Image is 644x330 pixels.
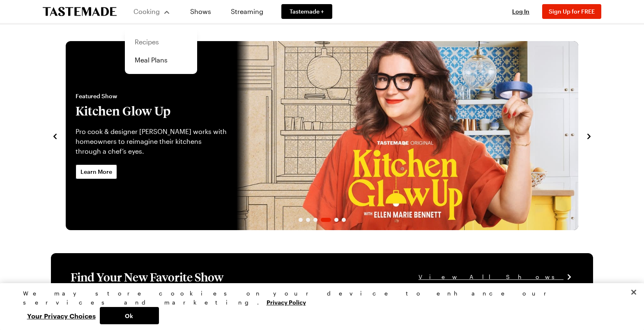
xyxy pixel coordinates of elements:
span: Go to slide 3 [313,218,317,222]
p: Pro cook & designer [PERSON_NAME] works with homeowners to reimagine their kitchens through a che... [76,127,227,156]
button: navigate to previous item [51,131,59,141]
span: Log In [512,8,529,15]
div: We may store cookies on your device to enhance our services and marketing. [23,289,614,307]
span: View All Shows [419,272,563,282]
span: Learn More [80,168,112,176]
a: Learn More [76,164,117,179]
button: Your Privacy Choices [23,307,100,324]
a: Meal Plans [130,51,192,69]
h1: Find Your New Favorite Show [71,270,223,284]
span: Cooking [133,7,160,15]
h2: Kitchen Glow Up [76,104,227,118]
div: Privacy [23,289,614,324]
button: Sign Up for FREE [542,4,601,19]
a: To Tastemade Home Page [43,7,117,16]
span: Go to slide 6 [342,218,346,222]
button: Ok [100,307,159,324]
span: Go to slide 2 [306,218,310,222]
span: Go to slide 4 [321,218,331,222]
div: 4 / 6 [66,41,578,230]
a: Tastemade + [281,4,332,19]
span: Featured Show [76,92,227,100]
button: Close [625,283,643,301]
span: Go to slide 1 [299,218,303,222]
a: View All Shows [419,272,573,282]
button: Cooking [133,2,170,21]
button: navigate to next item [585,131,593,141]
button: Log In [504,7,537,16]
span: Go to slide 5 [334,218,338,222]
a: Recipes [130,33,192,51]
span: Sign Up for FREE [549,8,595,15]
a: More information about your privacy, opens in a new tab [267,298,306,306]
div: Cooking [125,28,197,74]
span: Tastemade + [290,7,324,16]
